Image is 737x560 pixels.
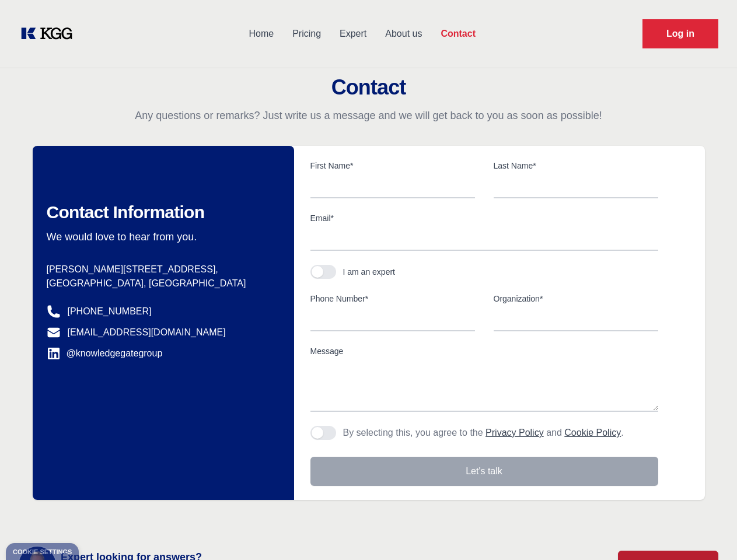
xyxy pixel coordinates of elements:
div: I am an expert [343,266,396,278]
p: [PERSON_NAME][STREET_ADDRESS], [47,262,275,276]
div: Cookie settings [13,549,72,555]
label: Message [310,345,658,357]
p: By selecting this, you agree to the and . [343,426,624,440]
label: First Name* [310,160,475,171]
a: Pricing [283,19,330,49]
label: Email* [310,212,658,224]
label: Organization* [494,293,658,304]
a: Contact [431,19,485,49]
a: [PHONE_NUMBER] [68,304,152,318]
a: Cookie Policy [564,428,621,437]
a: Expert [330,19,376,49]
p: We would love to hear from you. [47,230,275,244]
a: Request Demo [642,19,718,48]
h2: Contact Information [47,202,275,223]
a: About us [376,19,431,49]
a: KOL Knowledge Platform: Talk to Key External Experts (KEE) [19,24,82,43]
a: [EMAIL_ADDRESS][DOMAIN_NAME] [68,325,226,339]
button: Let's talk [310,457,658,486]
a: Home [239,19,283,49]
label: Last Name* [494,160,658,171]
p: [GEOGRAPHIC_DATA], [GEOGRAPHIC_DATA] [47,276,275,290]
label: Phone Number* [310,293,475,304]
p: Any questions or remarks? Just write us a message and we will get back to you as soon as possible! [14,108,723,123]
h2: Contact [14,76,723,99]
iframe: Chat Widget [679,504,737,560]
a: Privacy Policy [485,428,544,437]
a: @knowledgegategroup [47,346,163,360]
